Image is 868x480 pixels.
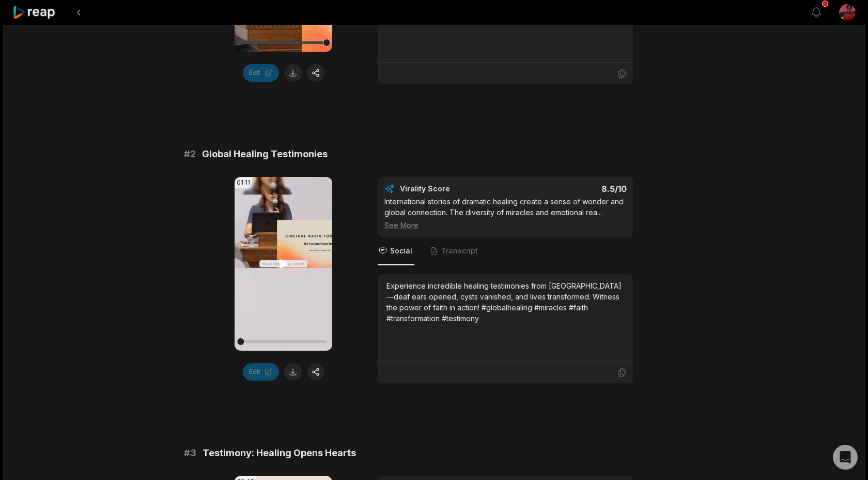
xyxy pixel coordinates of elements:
div: See More [384,220,627,231]
nav: Tabs [378,237,633,265]
span: Global Healing Testimonies [202,147,328,161]
div: Experience incredible healing testimonies from [GEOGRAPHIC_DATA]—deaf ears opened, cysts vanished... [386,280,625,324]
span: # 3 [184,446,196,460]
button: Edit [243,363,279,381]
span: Testimony: Healing Opens Hearts [203,446,356,460]
video: Your browser does not support mp4 format. [235,177,332,351]
span: # 2 [184,147,196,161]
span: Transcript [441,246,478,256]
div: Open Intercom Messenger [833,445,858,470]
div: International stories of dramatic healing create a sense of wonder and global connection. The div... [384,196,627,231]
span: Social [390,246,412,256]
div: 8.5 /10 [516,184,627,194]
div: Virality Score [400,184,511,194]
button: Edit [243,64,279,82]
